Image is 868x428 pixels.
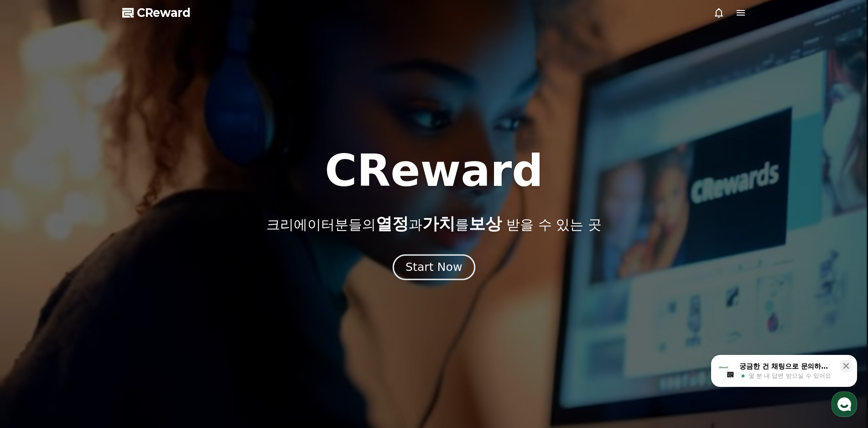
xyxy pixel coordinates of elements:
h1: CReward [325,149,543,193]
a: 홈 [3,290,60,312]
button: Start Now [393,254,475,280]
span: 설정 [141,303,152,311]
span: CReward [137,5,191,20]
a: Start Now [395,264,473,273]
span: 가치 [422,214,455,233]
span: 홈 [29,303,34,311]
a: 설정 [118,290,175,312]
span: 열정 [376,214,409,233]
a: 대화 [60,290,118,312]
span: 보상 [469,214,502,233]
span: 대화 [83,304,94,311]
div: Start Now [405,259,462,275]
p: 크리에이터분들의 과 를 받을 수 있는 곳 [266,215,601,233]
a: CReward [122,5,191,20]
